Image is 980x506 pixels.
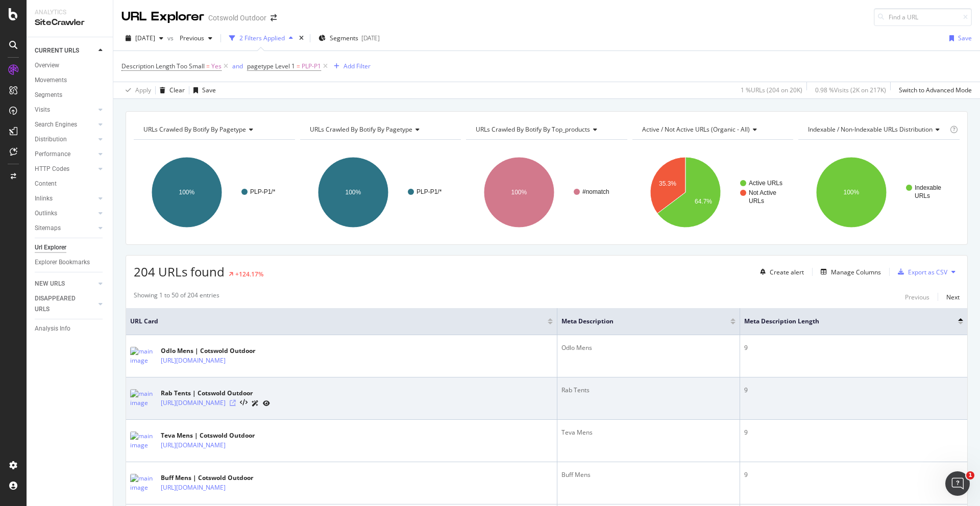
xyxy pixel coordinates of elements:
div: Inlinks [35,193,53,204]
div: times [297,33,306,43]
div: Buff Mens | Cotswold Outdoor [161,473,270,483]
div: Create alert [770,268,804,276]
span: Description Length Too Small [121,62,205,70]
a: [URL][DOMAIN_NAME] [161,398,226,408]
text: 100% [844,189,860,196]
div: 9 [744,470,963,479]
a: HTTP Codes [35,164,95,174]
svg: A chart. [134,148,295,237]
div: Cotswold Outdoor [208,13,266,23]
span: Indexable / Non-Indexable URLs distribution [808,125,933,134]
div: Movements [35,75,67,86]
div: Buff Mens [561,470,736,479]
button: Previous [905,291,929,303]
h4: Active / Not Active URLs [640,121,785,138]
div: +124.17% [235,270,263,279]
span: = [297,62,300,70]
text: 35.3% [659,180,676,187]
div: 9 [744,428,963,437]
text: URLs [749,197,764,205]
button: View HTML Source [240,399,248,407]
img: main image [130,389,156,408]
span: Meta Description [561,317,715,326]
span: 2025 Sep. 15th [135,34,155,42]
div: Segments [35,90,62,100]
div: Switch to Advanced Mode [899,86,972,94]
a: Content [35,179,106,189]
div: Teva Mens | Cotswold Outdoor [161,431,270,440]
a: Outlinks [35,208,95,219]
div: Explorer Bookmarks [35,257,90,268]
span: URLs Crawled By Botify By pagetype [310,125,412,134]
button: Previous [176,30,216,46]
div: 0.98 % Visits ( 2K on 217K ) [815,86,886,94]
h4: Indexable / Non-Indexable URLs Distribution [806,121,948,138]
div: CURRENT URLS [35,45,79,56]
span: Previous [176,34,204,42]
span: = [206,62,210,70]
text: 100% [511,189,527,196]
span: Meta Description Length [744,317,943,326]
div: Add Filter [344,62,371,70]
button: Export as CSV [894,264,947,280]
a: [URL][DOMAIN_NAME] [161,356,226,366]
input: Find a URL [874,8,972,26]
div: SiteCrawler [35,17,105,29]
button: Add Filter [330,60,371,72]
text: 64.7% [695,198,712,205]
button: [DATE] [121,30,167,46]
div: Rab Tents [561,386,736,395]
div: Next [946,293,960,301]
div: Export as CSV [908,268,947,276]
div: Visits [35,105,50,115]
div: NEW URLS [35,279,65,289]
div: Analysis Info [35,323,70,334]
button: Save [945,30,972,46]
svg: A chart. [466,148,627,237]
text: 100% [345,189,361,196]
a: Visit Online Page [230,400,236,406]
div: DISAPPEARED URLS [35,293,86,315]
div: Teva Mens [561,428,736,437]
button: Apply [121,82,151,98]
a: [URL][DOMAIN_NAME] [161,440,226,450]
h4: URLs Crawled By Botify By pagetype [141,121,286,138]
a: AI Url Details [252,398,259,409]
img: main image [130,347,156,365]
a: URL Inspection [263,398,270,409]
div: Apply [135,86,151,94]
span: Yes [211,59,222,73]
div: Content [35,179,57,189]
div: 9 [744,343,963,352]
div: Previous [905,293,929,301]
div: 9 [744,386,963,395]
a: Visits [35,105,95,115]
a: CURRENT URLS [35,45,95,56]
svg: A chart. [632,148,794,237]
div: Odlo Mens [561,343,736,352]
button: Switch to Advanced Mode [895,82,972,98]
a: [URL][DOMAIN_NAME] [161,483,226,493]
button: 2 Filters Applied [225,30,297,46]
div: 1 % URLs ( 204 on 20K ) [741,86,802,94]
a: Segments [35,90,106,100]
a: DISAPPEARED URLS [35,293,95,315]
div: Search Engines [35,119,77,130]
button: Clear [156,82,185,98]
div: and [232,62,243,70]
a: Search Engines [35,119,95,130]
button: and [232,61,243,71]
text: Active URLs [749,180,782,187]
button: Save [189,82,216,98]
a: Distribution [35,134,95,145]
a: Url Explorer [35,242,106,253]
span: URLs Crawled By Botify By top_products [476,125,590,134]
div: Save [202,86,216,94]
a: Inlinks [35,193,95,204]
div: Analytics [35,8,105,17]
span: vs [167,34,176,42]
div: Outlinks [35,208,57,219]
span: Segments [330,34,358,42]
